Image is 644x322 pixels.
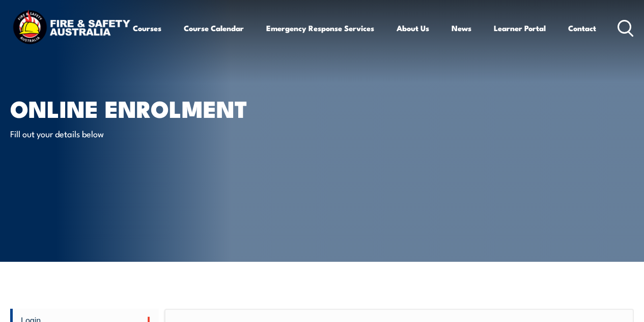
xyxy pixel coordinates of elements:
h1: Online Enrolment [10,98,262,118]
p: Fill out your details below [10,128,196,139]
a: News [452,16,471,40]
a: Courses [133,16,161,40]
a: About Us [397,16,429,40]
a: Learner Portal [494,16,546,40]
a: Contact [568,16,596,40]
a: Emergency Response Services [266,16,374,40]
a: Course Calendar [184,16,244,40]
